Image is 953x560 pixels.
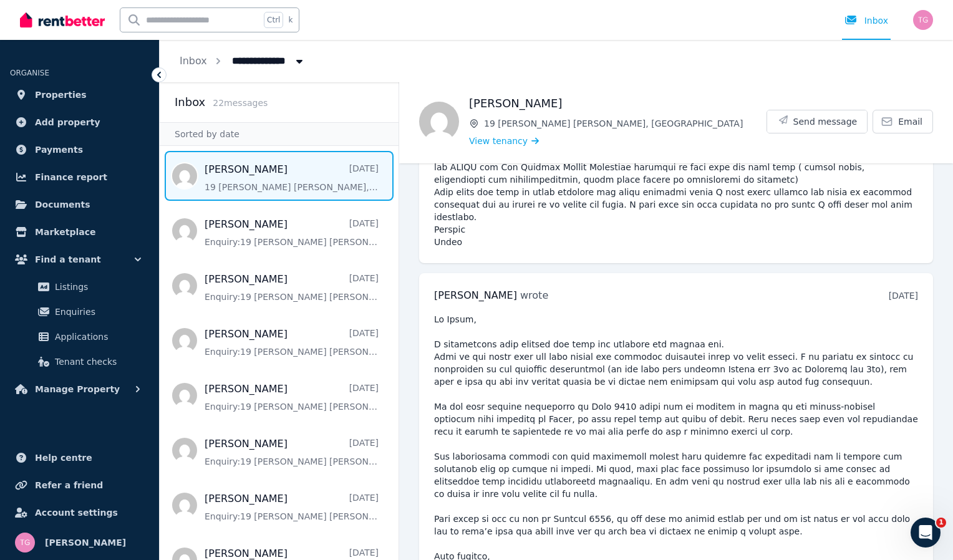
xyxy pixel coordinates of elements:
[15,274,144,299] a: Listings
[434,289,517,301] span: [PERSON_NAME]
[10,445,149,470] a: Help centre
[520,289,548,301] span: wrote
[844,14,888,27] div: Inbox
[35,87,87,102] span: Properties
[35,252,101,267] span: Find a tenant
[15,349,144,374] a: Tenant checks
[10,110,149,135] a: Add property
[160,122,399,146] div: Sorted by date
[35,197,90,212] span: Documents
[205,327,379,358] a: [PERSON_NAME][DATE]Enquiry:19 [PERSON_NAME] [PERSON_NAME], [GEOGRAPHIC_DATA].
[35,142,83,157] span: Payments
[484,117,767,130] span: 19 [PERSON_NAME] [PERSON_NAME], [GEOGRAPHIC_DATA]
[10,500,149,525] a: Account settings
[15,324,144,349] a: Applications
[936,518,946,528] span: 1
[10,192,149,217] a: Documents
[35,115,100,130] span: Add property
[205,437,379,468] a: [PERSON_NAME][DATE]Enquiry:19 [PERSON_NAME] [PERSON_NAME], [GEOGRAPHIC_DATA].
[898,115,922,128] span: Email
[205,162,379,193] a: [PERSON_NAME][DATE]19 [PERSON_NAME] [PERSON_NAME], [GEOGRAPHIC_DATA].
[469,135,528,147] span: View tenancy
[469,95,767,112] h1: [PERSON_NAME]
[175,94,205,111] h2: Inbox
[419,102,459,142] img: Josephine Spence
[213,98,268,108] span: 22 message s
[889,291,918,301] time: [DATE]
[469,135,539,147] a: View tenancy
[10,137,149,162] a: Payments
[205,217,379,248] a: [PERSON_NAME][DATE]Enquiry:19 [PERSON_NAME] [PERSON_NAME], [GEOGRAPHIC_DATA].
[205,382,379,413] a: [PERSON_NAME][DATE]Enquiry:19 [PERSON_NAME] [PERSON_NAME], [GEOGRAPHIC_DATA].
[35,170,107,185] span: Finance report
[35,478,103,493] span: Refer a friend
[288,15,293,25] span: k
[205,491,379,523] a: [PERSON_NAME][DATE]Enquiry:19 [PERSON_NAME] [PERSON_NAME], [GEOGRAPHIC_DATA].
[10,247,149,272] button: Find a tenant
[10,69,49,77] span: ORGANISE
[264,12,283,28] span: Ctrl
[10,473,149,498] a: Refer a friend
[15,299,144,324] a: Enquiries
[35,505,118,520] span: Account settings
[35,382,120,397] span: Manage Property
[45,535,126,550] span: [PERSON_NAME]
[20,11,105,29] img: RentBetter
[10,220,149,244] a: Marketplace
[55,354,139,369] span: Tenant checks
[793,115,858,128] span: Send message
[913,10,933,30] img: Thomas Grant
[55,304,139,319] span: Enquiries
[10,82,149,107] a: Properties
[15,533,35,553] img: Thomas Grant
[160,40,326,82] nav: Breadcrumb
[911,518,941,548] iframe: Intercom live chat
[10,377,149,402] button: Manage Property
[180,55,207,67] a: Inbox
[35,224,95,239] span: Marketplace
[10,165,149,190] a: Finance report
[205,272,379,303] a: [PERSON_NAME][DATE]Enquiry:19 [PERSON_NAME] [PERSON_NAME], [GEOGRAPHIC_DATA].
[55,329,139,344] span: Applications
[55,279,139,294] span: Listings
[767,110,868,133] button: Send message
[873,110,933,133] a: Email
[35,450,92,465] span: Help centre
